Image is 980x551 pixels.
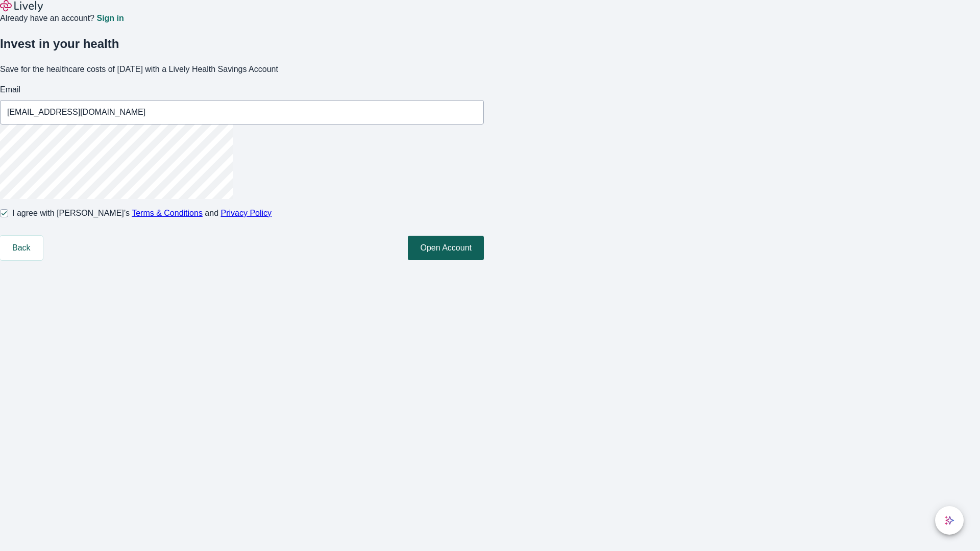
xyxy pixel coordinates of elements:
button: Open Account [408,236,484,260]
a: Terms & Conditions [132,209,203,217]
a: Privacy Policy [221,209,272,217]
a: Sign in [96,14,124,22]
svg: Lively AI Assistant [944,515,954,525]
button: chat [935,506,964,535]
span: I agree with [PERSON_NAME]’s and [12,207,272,219]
